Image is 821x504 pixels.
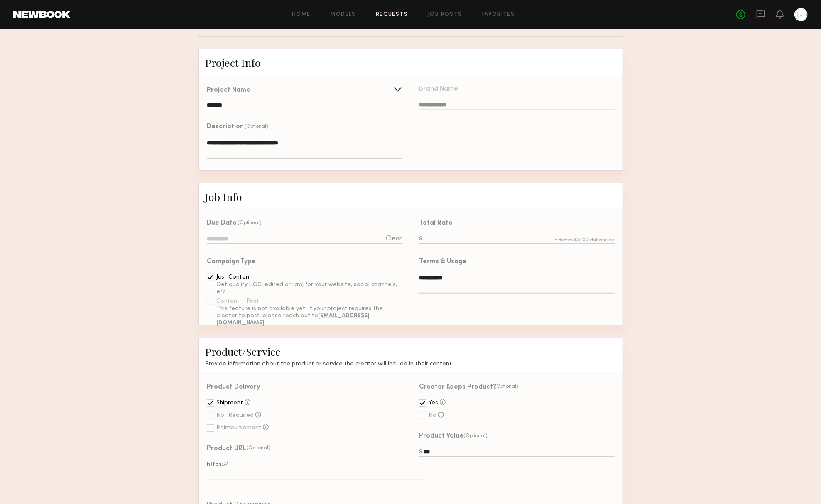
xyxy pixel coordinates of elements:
[429,400,438,406] div: Yes
[206,190,243,203] span: Job Info
[428,12,462,17] a: Job Posts
[216,306,402,326] div: This feature is not available yet. If your project requires the creator to post, please reach out...
[247,445,271,451] div: (Optional)
[207,445,246,452] div: Product URL
[419,384,497,391] div: Creator Keeps Product?
[482,12,515,17] a: Favorites
[376,12,408,17] a: Requests
[419,220,453,227] div: Total Rate
[207,220,237,227] div: Due Date
[331,12,356,17] a: Models
[216,400,243,406] div: Shipment
[245,124,269,130] div: (Optional)
[206,56,261,69] span: Project Info
[464,433,488,439] div: (Optional)
[207,87,250,94] div: Project Name
[207,259,256,265] div: Campaign Type
[206,360,616,367] h3: Provide information about the product or service the creator will include in their content.
[419,433,463,440] div: Product Value
[207,384,260,391] div: Product Delivery
[216,425,261,431] div: Reimbursement
[206,345,281,358] span: Product/Service
[292,12,311,17] a: Home
[216,298,259,304] div: Content + Post
[495,384,519,389] div: (Optional)
[216,313,370,325] b: [EMAIL_ADDRESS][DOMAIN_NAME]
[429,413,436,418] div: No
[207,124,244,130] div: Description
[216,274,252,280] div: Just Content
[238,220,262,226] div: (Optional)
[216,413,254,418] div: Not Required
[419,259,467,265] div: Terms & Usage
[386,235,402,242] div: Clear
[216,281,402,296] div: Get quality UGC, edited or raw, for your website, social channels, etc.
